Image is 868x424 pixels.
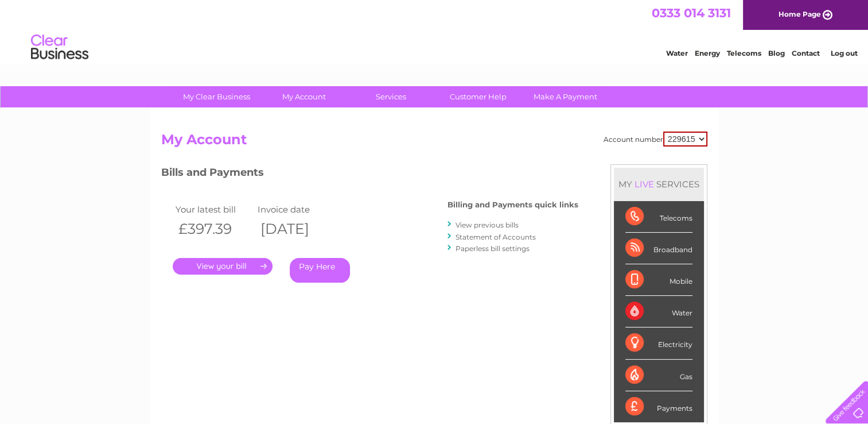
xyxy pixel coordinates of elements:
[768,49,785,57] a: Blog
[625,233,692,264] div: Broadband
[255,202,337,217] td: Invoice date
[625,391,692,422] div: Payments
[256,86,351,107] a: My Account
[614,168,704,201] div: MY SERVICES
[164,6,706,56] div: Clear Business is a trading name of Verastar Limited (registered in [GEOGRAPHIC_DATA] No. 3667643...
[447,201,578,209] h4: Billing and Payments quick links
[518,86,613,107] a: Make A Payment
[666,49,688,57] a: Water
[290,258,350,283] a: Pay Here
[255,217,337,241] th: [DATE]
[625,327,692,359] div: Electricity
[431,86,526,107] a: Customer Help
[625,360,692,391] div: Gas
[625,264,692,296] div: Mobile
[652,6,731,20] a: 0333 014 3131
[456,233,536,241] a: Statement of Accounts
[173,217,255,241] th: £397.39
[173,202,255,217] td: Your latest bill
[169,86,264,107] a: My Clear Business
[830,49,857,57] a: Log out
[456,221,519,229] a: View previous bills
[632,179,656,190] div: LIVE
[30,30,89,65] img: logo.png
[173,258,273,275] a: .
[625,201,692,233] div: Telecoms
[344,86,438,107] a: Services
[161,132,707,153] h2: My Account
[727,49,761,57] a: Telecoms
[456,244,530,253] a: Paperless bill settings
[792,49,820,57] a: Contact
[161,164,578,184] h3: Bills and Payments
[695,49,720,57] a: Energy
[604,132,707,147] div: Account number
[625,296,692,327] div: Water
